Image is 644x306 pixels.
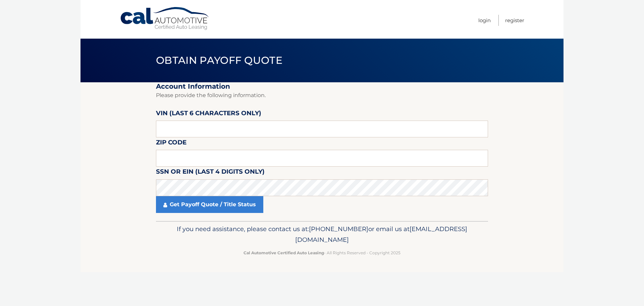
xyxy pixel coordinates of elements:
span: [PHONE_NUMBER] [309,225,368,233]
p: If you need assistance, please contact us at: or email us at [160,224,484,245]
a: Register [505,15,524,26]
span: Obtain Payoff Quote [156,54,282,67]
a: Login [478,15,491,26]
p: - All Rights Reserved - Copyright 2025 [160,249,484,256]
p: Please provide the following information. [156,91,488,100]
label: Zip Code [156,137,186,150]
label: SSN or EIN (last 4 digits only) [156,167,265,179]
a: Get Payoff Quote / Title Status [156,196,263,213]
label: VIN (last 6 characters only) [156,108,261,121]
strong: Cal Automotive Certified Auto Leasing [244,250,324,255]
a: Cal Automotive [120,7,210,31]
h2: Account Information [156,82,488,91]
